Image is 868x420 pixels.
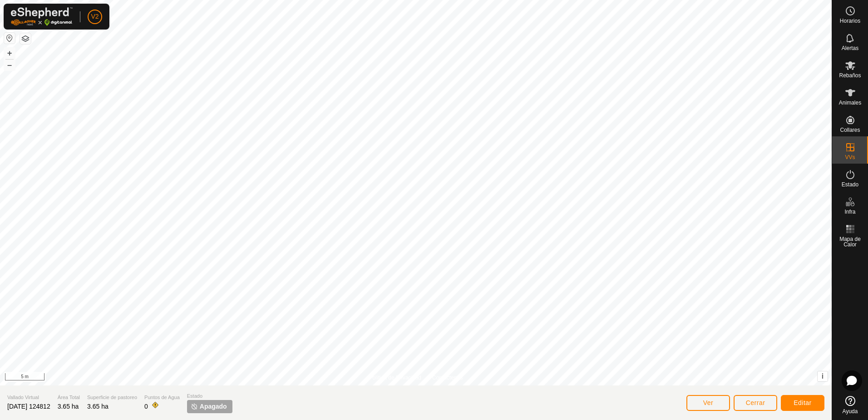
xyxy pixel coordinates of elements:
[844,209,855,215] span: Infra
[191,403,198,410] img: apagar
[58,403,79,410] span: 3.65 ha
[20,33,31,44] button: Capas del Mapa
[703,399,714,406] span: Ver
[839,100,861,105] span: Animales
[839,73,861,78] span: Rebaños
[87,394,137,401] span: Superficie de pastoreo
[4,33,15,44] button: Restablecer Mapa
[842,182,858,187] span: Estado
[686,395,730,411] button: Ver
[781,395,824,411] button: Editar
[369,374,421,382] a: Política de Privacidad
[200,402,227,411] span: Apagado
[832,392,868,418] a: Ayuda
[840,127,860,133] span: Collares
[4,48,15,59] button: +
[843,409,858,414] span: Ayuda
[746,399,765,406] span: Cerrar
[91,12,99,21] span: V2
[7,403,50,410] span: [DATE] 124812
[794,399,812,406] span: Editar
[845,155,855,160] span: VVs
[7,394,50,401] span: Vallado Virtual
[4,60,15,70] button: –
[822,372,824,380] span: i
[734,395,777,411] button: Cerrar
[144,394,180,401] span: Puntos de Agua
[87,403,108,410] span: 3.65 ha
[58,394,80,401] span: Área Total
[11,7,73,26] img: Logo Gallagher
[842,45,858,51] span: Alertas
[840,18,860,24] span: Horarios
[834,236,866,247] span: Mapa de Calor
[144,403,148,410] span: 0
[818,371,828,381] button: i
[432,374,463,382] a: Contáctenos
[187,392,232,400] span: Estado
